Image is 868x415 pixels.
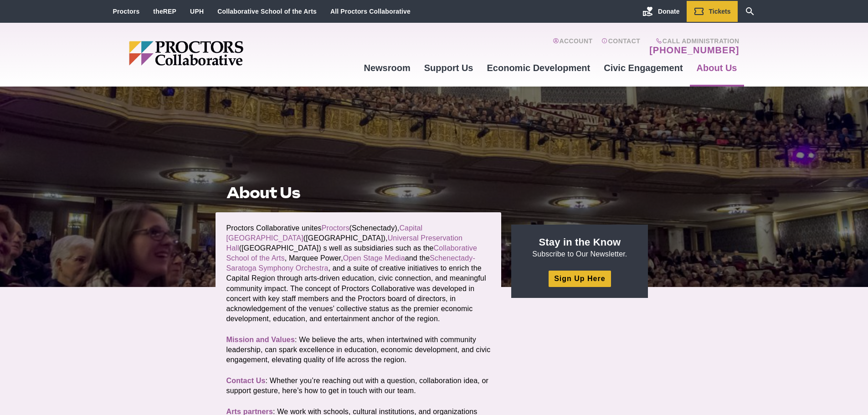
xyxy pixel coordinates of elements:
span: Tickets [709,8,731,15]
a: Mission and Values [226,336,295,343]
h1: About Us [226,184,491,201]
a: [PHONE_NUMBER] [649,45,739,56]
a: Search [738,1,762,22]
a: About Us [690,56,744,80]
p: Subscribe to Our Newsletter. [522,236,637,259]
a: Contact Us [226,377,266,384]
a: Sign Up Here [549,271,611,287]
a: Proctors [322,224,349,232]
a: Proctors [113,8,140,15]
a: Tickets [687,1,738,22]
a: Open Stage Media [343,254,405,262]
a: Account [553,37,592,56]
span: Donate [658,8,679,15]
a: All Proctors Collaborative [330,8,411,15]
span: Call Administration [647,37,739,45]
strong: Stay in the Know [539,236,621,248]
a: UPH [190,8,204,15]
a: Support Us [417,56,480,80]
p: : Whether you’re reaching out with a question, collaboration idea, or support gesture, here’s how... [226,376,491,396]
a: Donate [636,1,686,22]
a: Civic Engagement [597,56,689,80]
a: Collaborative School of the Arts [217,8,317,15]
a: Newsroom [357,56,417,80]
a: Economic Development [480,56,597,80]
a: theREP [153,8,176,15]
a: Contact [601,37,640,56]
p: Proctors Collaborative unites (Schenectady), ([GEOGRAPHIC_DATA]), ([GEOGRAPHIC_DATA]) s well as s... [226,223,491,324]
p: : We believe the arts, when intertwined with community leadership, can spark excellence in educat... [226,335,491,365]
img: Proctors logo [129,41,313,66]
